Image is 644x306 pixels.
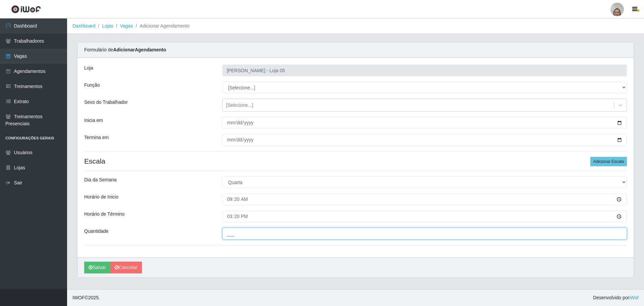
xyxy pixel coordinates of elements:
input: Informe a quantidade... [222,228,627,239]
label: Inicia em [84,117,103,124]
label: Horário de Término [84,211,124,218]
button: Adicionar Escala [590,157,627,166]
span: Desenvolvido por [593,294,639,301]
a: iWof [629,295,639,300]
img: CoreUI Logo [11,5,41,13]
div: Formulário de [77,42,634,58]
strong: Adicionar Agendamento [113,47,166,52]
span: IWOF [72,295,85,300]
input: 00:00 [222,193,627,205]
label: Função [84,82,100,89]
label: Dia da Semana [84,176,117,183]
label: Loja [84,64,93,72]
label: Quantidade [84,228,108,235]
h4: Escala [84,157,627,165]
input: 00/00/0000 [222,134,627,146]
input: 00/00/0000 [222,117,627,129]
label: Horário de Inicio [84,193,118,201]
nav: breadcrumb [67,18,644,34]
span: © 2025 . [72,294,100,301]
li: Adicionar Agendamento [133,23,190,30]
a: Cancelar [110,262,142,273]
a: Dashboard [72,23,96,29]
div: [Selecione...] [226,102,253,109]
input: 00:00 [222,211,627,222]
label: Termina em [84,134,109,141]
label: Sexo do Trabalhador [84,99,128,106]
button: Salvar [84,262,110,273]
a: Lojas [102,23,113,29]
a: Vagas [120,23,133,29]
